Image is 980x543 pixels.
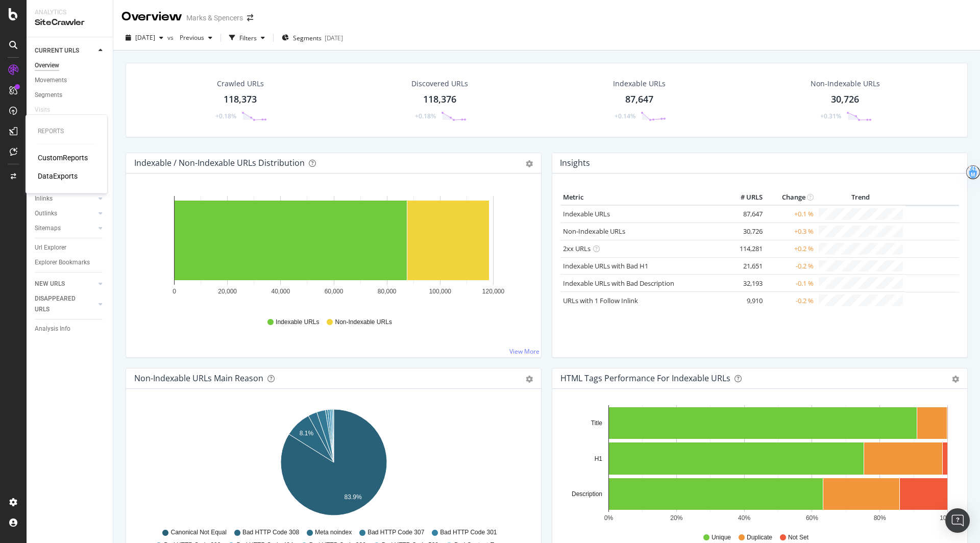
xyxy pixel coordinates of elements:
div: gear [952,376,959,383]
th: Change [765,190,816,205]
div: DISAPPEARED URLS [35,293,86,315]
div: +0.18% [215,112,236,120]
text: 20,000 [218,288,237,295]
text: Description [572,490,602,498]
th: # URLS [724,190,765,205]
a: Visits [35,105,60,115]
div: gear [526,376,533,383]
span: Previous [176,33,204,42]
button: Previous [176,30,216,46]
text: 120,000 [482,288,505,295]
text: 60,000 [325,288,344,295]
div: Overview [35,60,59,71]
td: 9,910 [724,292,765,309]
svg: A chart. [560,405,960,524]
a: Segments [35,90,106,101]
a: Explorer Bookmarks [35,257,106,268]
text: 80,000 [378,288,397,295]
div: 118,373 [224,93,257,106]
td: -0.2 % [765,292,816,309]
a: Indexable URLs [563,209,610,218]
div: Outlinks [35,208,57,219]
div: Sitemaps [35,223,61,234]
span: Segments [293,34,322,42]
div: arrow-right-arrow-left [247,14,253,21]
text: 100,000 [429,288,452,295]
td: +0.1 % [765,205,816,223]
a: DataExports [38,171,78,181]
div: Non-Indexable URLs Main Reason [134,373,263,383]
th: Trend [816,190,905,205]
div: Filters [239,34,257,42]
span: Indexable URLs [276,318,319,327]
span: Duplicate [747,533,772,542]
a: Outlinks [35,208,95,219]
text: 40,000 [271,288,290,295]
td: -0.2 % [765,257,816,275]
span: 2025 Aug. 9th [135,33,155,42]
div: Indexable URLs [613,79,666,89]
div: +0.18% [415,112,436,120]
a: Inlinks [35,193,95,204]
a: View More [509,347,540,356]
button: Filters [225,30,269,46]
div: Reports [38,127,95,136]
div: 87,647 [625,93,653,106]
div: Open Intercom Messenger [945,508,970,533]
button: [DATE] [121,30,167,46]
div: Marks & Spencers [186,13,243,23]
a: URLs with 1 Follow Inlink [563,296,638,305]
div: Overview [121,8,182,26]
div: HTML Tags Performance for Indexable URLs [560,373,730,383]
a: Indexable URLs with Bad H1 [563,261,648,270]
text: 60% [806,514,818,522]
a: Indexable URLs with Bad Description [563,279,674,288]
div: gear [526,160,533,167]
text: 83.9% [345,493,362,501]
div: Indexable / Non-Indexable URLs Distribution [134,158,305,168]
div: [DATE] [325,34,343,42]
a: DISAPPEARED URLS [35,293,95,315]
a: Non-Indexable URLs [563,227,625,236]
div: Segments [35,90,62,101]
td: 114,281 [724,240,765,257]
div: 30,726 [831,93,859,106]
span: Unique [712,533,731,542]
td: 30,726 [724,223,765,240]
div: CURRENT URLS [35,45,79,56]
svg: A chart. [134,405,533,524]
text: 0 [173,288,176,295]
text: 80% [874,514,886,522]
td: 32,193 [724,275,765,292]
text: 100% [940,514,955,522]
td: 87,647 [724,205,765,223]
button: Segments[DATE] [278,30,347,46]
td: +0.3 % [765,223,816,240]
th: Metric [560,190,724,205]
a: Url Explorer [35,242,106,253]
a: Sitemaps [35,223,95,234]
svg: A chart. [134,190,533,308]
div: 118,376 [423,93,456,106]
text: Title [591,419,603,427]
div: Url Explorer [35,242,66,253]
div: Discovered URLs [411,79,468,89]
a: Overview [35,60,106,71]
div: Explorer Bookmarks [35,257,90,268]
span: vs [167,33,176,42]
h4: Insights [560,156,590,170]
div: Analysis Info [35,324,70,334]
td: -0.1 % [765,275,816,292]
div: Crawled URLs [217,79,264,89]
div: Non-Indexable URLs [811,79,880,89]
div: NEW URLS [35,279,65,289]
text: H1 [595,455,603,462]
text: 20% [670,514,682,522]
div: Visits [35,105,50,115]
a: NEW URLS [35,279,95,289]
a: CustomReports [38,153,88,163]
span: Meta noindex [315,528,352,537]
span: Not Set [788,533,808,542]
